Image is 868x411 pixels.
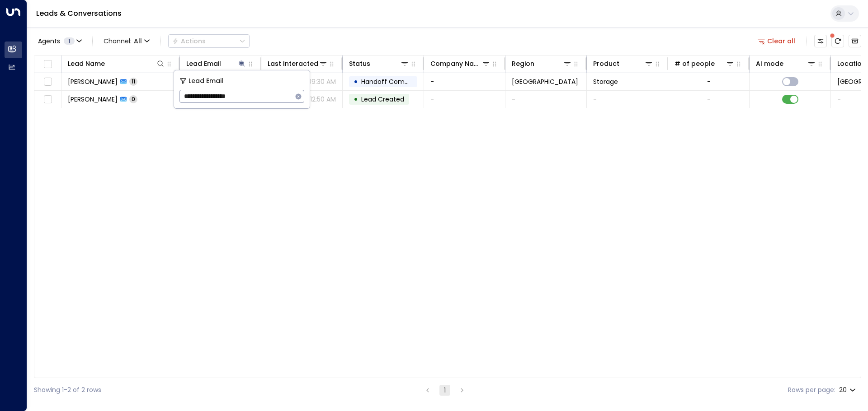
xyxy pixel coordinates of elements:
span: Agents [38,38,60,44]
span: Lead Email [189,76,223,86]
div: Product [593,58,619,69]
button: Channel:All [100,35,153,47]
div: Lead Email [186,58,221,69]
span: 0 [129,95,137,103]
div: Button group with a nested menu [168,34,250,48]
div: Last Interacted [268,58,318,69]
span: Percy Ma [68,77,118,86]
div: • [354,92,358,107]
span: Storage [593,77,618,86]
div: Actions [172,37,206,45]
span: There are new threads available. Refresh the grid to view the latest updates. [831,35,844,47]
span: Toggle select row [42,94,53,105]
div: Company Name [430,58,481,69]
td: - [424,73,505,90]
td: - [587,91,668,108]
td: - [505,91,587,108]
button: Archived Leads [849,35,861,47]
div: Product [593,58,653,69]
button: Agents1 [34,35,85,47]
div: Last Interacted [268,58,328,69]
span: 11 [129,78,137,85]
div: AI mode [756,58,783,69]
button: page 1 [439,385,450,396]
div: Lead Email [186,58,246,69]
p: 12:50 AM [310,95,336,104]
div: Status [349,58,409,69]
span: Percy Ma [68,95,118,104]
div: Company Name [430,58,491,69]
span: Birmingham [512,77,578,86]
span: 1 [64,37,75,45]
div: AI mode [756,58,816,69]
div: Showing 1-2 of 2 rows [34,385,101,395]
span: All [134,37,142,45]
button: Customize [814,35,827,47]
button: Actions [168,34,250,48]
button: Clear all [754,35,799,47]
label: Rows per page: [788,385,835,395]
div: - [707,95,711,104]
span: Lead Created [361,95,404,104]
span: Toggle select row [42,76,53,88]
div: # of people [675,58,735,69]
a: Leads & Conversations [36,8,122,18]
div: • [354,74,358,89]
span: Channel: [100,35,153,47]
div: Lead Name [68,58,165,69]
div: - [707,77,711,86]
td: - [424,91,505,108]
p: 09:30 AM [307,77,336,86]
div: # of people [675,58,715,69]
div: 20 [839,383,858,397]
div: Status [349,58,370,69]
div: Lead Name [68,58,105,69]
span: Handoff Completed [361,77,425,86]
div: Location [837,58,866,69]
div: Region [512,58,572,69]
div: Region [512,58,534,69]
nav: pagination navigation [422,384,468,396]
span: Toggle select all [42,59,53,70]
